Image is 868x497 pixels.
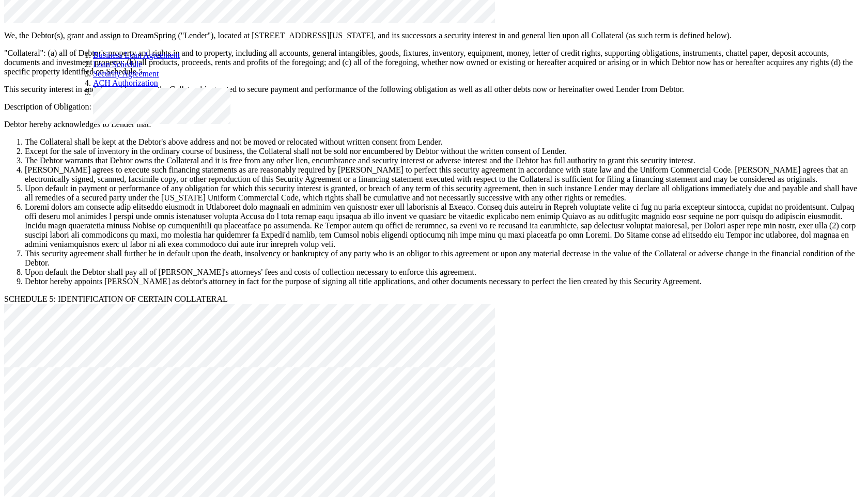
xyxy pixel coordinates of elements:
li: Loremi dolors am consecte adip elitseddo eiusmodt in Utlaboreet dolo magnaali en adminim ven quis... [25,203,864,249]
a: Business Loan Agreement [93,51,180,59]
li: Debtor hereby appoints [PERSON_NAME] as debtor's attorney in fact for the purpose of signing all ... [25,277,864,286]
li: The Collateral shall be kept at the Debtor's above address and not be moved or relocated without ... [25,137,864,147]
li: Except for the sale of inventory in the ordinary course of business, the Collateral shall not be ... [25,147,864,156]
p: "Collateral": (a) all of Debtor's property and rights in and to property, including all accounts,... [4,49,864,76]
li: Upon default the Debtor shall pay all of [PERSON_NAME]'s attorneys' fees and costs of collection ... [25,268,864,277]
li: This security agreement shall further be in default upon the death, insolvency or bankruptcy of a... [25,249,864,268]
p: This security interest in and general lien upon the Collateral is granted to secure payment and p... [4,85,864,94]
div: SCHEDULE 5: IDENTIFICATION OF CERTAIN COLLATERAL [4,294,864,304]
a: ACH Authorization [93,79,158,87]
p: We, the Debtor(s), grant and assign to DreamSpring ("Lender"), located at [STREET_ADDRESS][US_STA... [4,31,864,40]
li: The Debtor warrants that Debtor owns the Collateral and it is free from any other lien, encumbran... [25,156,864,165]
a: Security Agreement [93,69,159,78]
a: Loan Schedule [93,60,143,69]
p: Debtor hereby acknowledges to Lender that: [4,120,864,129]
li: [PERSON_NAME] agrees to execute such financing statements as are reasonably required by [PERSON_N... [25,165,864,184]
div: Description of Obligation: Business loan #: 85211 [4,102,864,112]
li: Upon default in payment or performance of any obligation for which this security interest is gran... [25,184,864,203]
